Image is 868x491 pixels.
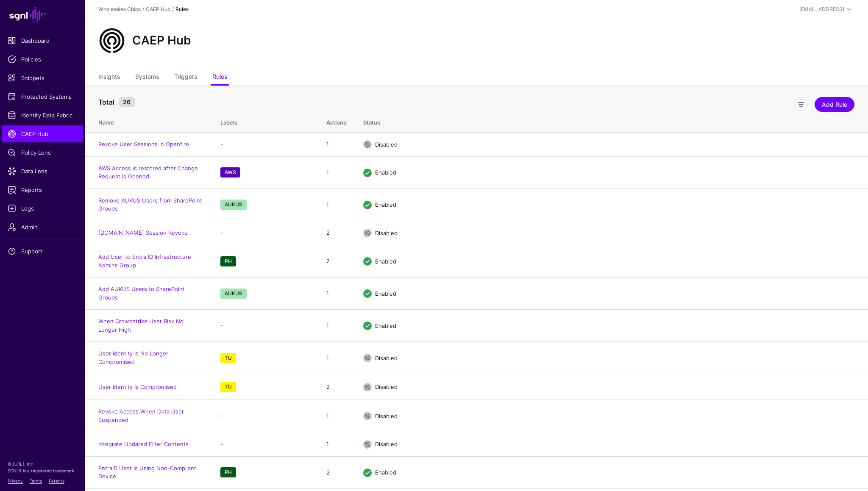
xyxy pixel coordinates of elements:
span: Enabled [375,469,396,476]
th: Name [85,110,212,132]
a: Terms [30,478,42,483]
a: CAEP Hub [146,6,170,12]
small: 26 [119,97,135,107]
td: 2 [318,374,355,400]
span: AUKUS [220,200,247,210]
div: [EMAIL_ADDRESS] [799,6,844,13]
span: Reports [8,186,77,194]
div: / [141,6,146,13]
span: Snippets [8,74,77,82]
a: Add User to Entra ID Infrastructure Admins Group [98,253,191,269]
a: Policies [2,51,83,68]
td: 1 [318,156,355,189]
span: PH [220,467,236,477]
a: Triggers [174,69,197,86]
span: PH [220,256,236,266]
span: Enabled [375,322,396,329]
span: Dashboard [8,36,77,45]
span: CAEP Hub [8,130,77,138]
td: 1 [318,432,355,456]
a: Patents [49,478,64,483]
a: When Crowdstrike User Risk No Longer High [98,318,184,333]
span: TU [220,382,236,392]
a: EntraID User Is Using Non-Compliant Device [98,465,196,480]
span: Enabled [375,258,396,264]
a: CAEP Hub [2,125,83,142]
span: Disabled [375,354,398,361]
td: 2 [318,221,355,245]
a: Integrate Updated Filter Contents [98,441,189,447]
span: Identity Data Fabric [8,111,77,119]
span: Logs [8,204,77,213]
td: - [212,221,318,245]
a: Reports [2,181,83,198]
span: Admin [8,223,77,231]
span: Support [8,247,77,255]
a: Data Lens [2,163,83,180]
td: 1 [318,342,355,374]
span: Enabled [375,169,396,176]
th: Labels [212,110,318,132]
a: User Identity Is Compromised [98,383,177,390]
a: Dashboard [2,32,83,49]
span: Disabled [375,441,398,447]
span: Policies [8,55,77,64]
p: © [URL], Inc [8,460,77,467]
a: Remove AUKUS Users from SharePoint Groups [98,197,202,212]
a: Wholesales Chips [98,6,141,12]
h2: CAEP Hub [132,33,191,48]
span: Disabled [375,230,398,236]
p: SGNL® is a registered trademark [8,467,77,474]
span: AUKUS [220,288,247,299]
a: Privacy [8,478,23,483]
td: 2 [318,245,355,277]
span: AWS [220,167,240,178]
span: Policy Lens [8,148,77,157]
td: 1 [318,277,355,310]
td: 2 [318,456,355,488]
a: Systems [135,69,159,86]
td: - [212,432,318,456]
a: [DOMAIN_NAME] Session Revoke [98,229,188,236]
span: Protected Systems [8,92,77,101]
strong: Rules [175,6,189,12]
span: Disabled [375,412,398,419]
span: Enabled [375,290,396,297]
th: Actions [318,110,355,132]
td: 1 [318,132,355,156]
a: User Identity Is No Longer Compromised [98,350,168,365]
td: - [212,400,318,432]
span: Disabled [375,383,398,390]
a: Add Rule [815,97,854,112]
a: Logs [2,200,83,217]
th: Status [355,110,868,132]
a: AWS Access is restored after Change Request is Opened [98,165,198,180]
a: Revoke Access When Okta User Suspended [98,408,184,423]
span: TU [220,353,236,363]
td: 1 [318,310,355,342]
a: Snippets [2,69,83,86]
td: 1 [318,400,355,432]
div: / [170,6,175,13]
a: Admin [2,219,83,236]
span: Disabled [375,141,398,147]
strong: Total [98,98,114,106]
td: 1 [318,189,355,221]
a: SGNL [5,5,80,24]
a: Identity Data Fabric [2,107,83,124]
a: Add AUKUS Users to SharePoint Groups [98,286,185,301]
span: Data Lens [8,167,77,175]
span: Enabled [375,201,396,208]
a: Policy Lens [2,144,83,161]
a: Revoke User Sessions in Openfire [98,141,189,147]
td: - [212,132,318,156]
a: Insights [98,69,120,86]
a: Rules [212,69,227,86]
a: Protected Systems [2,88,83,105]
td: - [212,310,318,342]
